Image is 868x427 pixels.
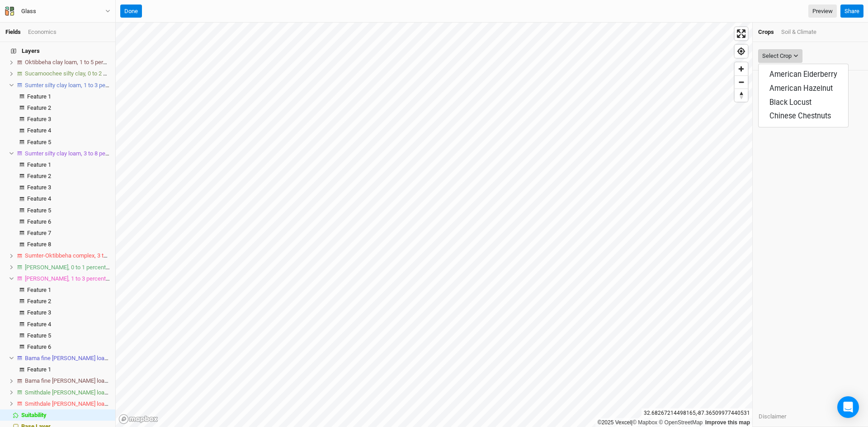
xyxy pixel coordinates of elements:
[27,184,110,191] div: Feature 3
[116,23,752,427] canvas: Map
[25,59,133,66] span: Oktibbeha clay loam, 1 to 5 percent slopes
[27,104,110,112] div: Feature 2
[27,93,110,100] div: Feature 1
[27,116,110,123] div: Feature 3
[27,309,110,316] div: Feature 3
[25,377,165,384] span: Bama fine [PERSON_NAME] loam, 2 to 5 percent slopes
[735,76,748,89] span: Zoom out
[27,139,110,146] div: Feature 5
[25,400,169,407] span: Smithdale [PERSON_NAME] loam, 5 to 15 percent slopes
[21,7,36,16] div: Glass
[769,70,837,79] span: American Elderberry
[735,89,748,102] button: Reset bearing to north
[118,414,158,424] a: Mapbox logo
[27,230,110,237] div: Feature 7
[27,161,51,168] span: Feature 1
[27,195,110,202] div: Feature 4
[27,173,51,179] span: Feature 2
[27,309,51,316] span: Feature 3
[735,75,748,89] button: Zoom out
[25,252,171,259] span: Sumter-Oktibbeha complex, 3 to 8 percent slopes, eroded
[758,28,774,36] div: Crops
[25,59,110,66] div: Oktibbeha clay loam, 1 to 5 percent slopes
[25,275,124,282] span: [PERSON_NAME], 1 to 3 percent slopes
[5,42,110,60] h4: Layers
[25,150,187,157] span: Sumter silty clay loam, 3 to 8 percent slopes, moderately eroded
[25,275,110,282] div: Vaiden clay, 1 to 3 percent slopes
[758,49,802,63] button: Select Crop
[781,28,816,36] div: Soil & Climate
[25,82,137,89] span: Sumter silty clay loam, 1 to 3 percent slopes
[27,366,110,373] div: Feature 1
[25,355,165,361] span: Bama fine [PERSON_NAME] loam, 0 to 2 percent slopes
[27,241,110,248] div: Feature 8
[642,408,752,418] div: 32.68267214498165 , -87.36509977440531
[27,195,51,202] span: Feature 4
[758,412,787,422] button: Disclaimer
[25,70,110,77] div: Sucarnoochee silty clay, 0 to 2 percent slopes, frequently flooded
[27,127,110,134] div: Feature 4
[27,207,51,214] span: Feature 5
[25,389,110,396] div: Smithdale sandy loam, 2 to 8 percent slopes
[27,343,51,350] span: Feature 6
[25,355,110,362] div: Bama fine sandy loam, 0 to 2 percent slopes
[840,5,863,18] button: Share
[27,321,110,328] div: Feature 4
[120,5,142,18] button: Done
[769,98,811,107] span: Black Locust
[25,377,110,385] div: Bama fine sandy loam, 2 to 5 percent slopes
[25,150,110,157] div: Sumter silty clay loam, 3 to 8 percent slopes, moderately eroded
[27,127,51,134] span: Feature 4
[27,241,51,248] span: Feature 8
[27,161,110,169] div: Feature 1
[27,332,51,339] span: Feature 5
[28,28,57,36] div: Economics
[27,332,110,339] div: Feature 5
[25,264,124,271] span: [PERSON_NAME], 0 to 1 percent slopes
[27,298,51,305] span: Feature 2
[27,230,51,236] span: Feature 7
[598,418,750,427] div: |
[25,70,190,77] span: Sucarnoochee silty clay, 0 to 2 percent slopes, frequently flooded
[705,419,750,426] a: Improve this map
[5,6,111,16] button: Glass
[735,45,748,58] button: Find my location
[837,396,859,418] div: Open Intercom Messenger
[632,419,657,426] a: Mapbox
[27,184,51,191] span: Feature 3
[5,28,21,35] a: Fields
[27,366,51,373] span: Feature 1
[21,412,47,418] span: Suitability
[25,264,110,271] div: Vaiden clay, 0 to 1 percent slopes
[25,82,110,89] div: Sumter silty clay loam, 1 to 3 percent slopes
[769,112,831,120] span: Chinese Chestnuts
[27,139,51,145] span: Feature 5
[762,52,792,61] div: Select Crop
[27,218,51,225] span: Feature 6
[27,218,110,225] div: Feature 6
[27,116,51,122] span: Feature 3
[808,5,837,18] a: Preview
[27,104,51,111] span: Feature 2
[27,93,51,100] span: Feature 1
[21,412,110,419] div: Suitability
[735,62,748,75] button: Zoom in
[27,343,110,351] div: Feature 6
[735,27,748,40] button: Enter fullscreen
[25,252,110,259] div: Sumter-Oktibbeha complex, 3 to 8 percent slopes, eroded
[27,286,110,294] div: Feature 1
[659,419,703,426] a: OpenStreetMap
[25,400,110,408] div: Smithdale sandy loam, 5 to 15 percent slopes
[769,84,833,93] span: American Hazelnut
[598,419,631,426] a: ©2025 Vexcel
[27,286,51,293] span: Feature 1
[25,389,165,396] span: Smithdale [PERSON_NAME] loam, 2 to 8 percent slopes
[27,207,110,214] div: Feature 5
[27,321,51,328] span: Feature 4
[27,173,110,180] div: Feature 2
